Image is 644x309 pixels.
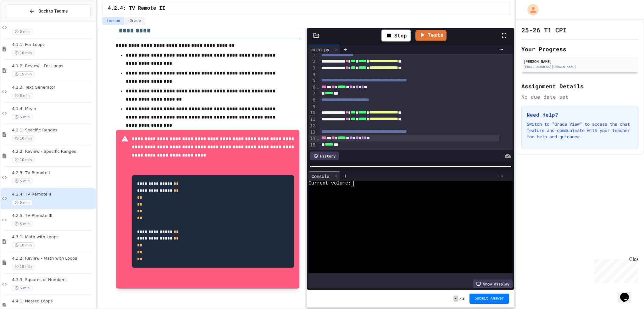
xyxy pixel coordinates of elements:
span: 4.2.5: TV Remote III [12,213,94,218]
div: [PERSON_NAME] [523,58,636,64]
span: 4.2.3: TV Remote I [12,170,94,176]
div: 10 [308,110,316,116]
span: 5 min [12,221,32,227]
span: 4.4.1: Nested Loops [12,299,94,304]
span: 5 min [12,114,32,120]
span: 4.2.4: TV Remote II [12,192,94,197]
span: 5 min [12,178,32,184]
div: 2 [308,58,316,65]
span: Fold line [316,136,319,141]
button: Submit Answer [469,294,509,304]
span: 10 min [12,50,35,56]
div: 1 [308,52,316,58]
div: 7 [308,91,316,97]
iframe: chat widget [618,284,638,303]
span: 10 min [12,242,35,248]
span: 5 min [12,29,32,35]
div: Chat with us now!Close [3,3,43,40]
span: 4.1.2: Review - For Loops [12,63,94,69]
span: 5 min [12,93,32,99]
div: [EMAIL_ADDRESS][DOMAIN_NAME] [523,64,636,69]
span: 4.1.3: Text Generator [12,85,94,90]
button: Back to Teams [6,4,91,18]
a: Tests [415,30,447,41]
span: 4.2.2: Review - Specific Ranges [12,149,94,154]
span: 10 min [12,157,35,163]
div: 3 [308,65,316,72]
div: main.py [308,45,340,54]
span: 4.3.1: Math with Loops [12,235,94,240]
div: 5 [308,78,316,84]
h2: Assignment Details [521,82,638,91]
iframe: chat widget [592,257,638,283]
span: - [453,295,458,302]
div: 6 [308,84,316,91]
span: / [459,296,462,301]
h2: Your Progress [521,45,638,53]
div: 11 [308,116,316,123]
div: 9 [308,104,316,110]
span: Submit Answer [475,296,504,301]
span: 4.3.3: Squares of Numbers [12,277,94,283]
span: Fold line [316,85,319,90]
span: Current volume: [308,181,351,186]
p: Switch to "Grade View" to access the chat feature and communicate with your teacher for help and ... [527,121,633,140]
span: 2 [462,296,464,301]
div: 4 [308,71,316,78]
button: Grade [125,17,145,25]
span: 10 min [12,135,35,141]
h1: 25-26 T1 CPI [521,25,567,34]
div: My Account [521,3,540,17]
span: 5 min [12,285,32,291]
span: 4.3.2: Review - Math with Loops [12,256,94,261]
div: Stop [381,30,411,41]
span: 15 min [12,264,35,270]
div: main.py [308,46,332,53]
span: 5 min [12,200,32,206]
div: Console [308,173,332,179]
span: 4.1.1: For Loops [12,42,94,47]
div: 14 [308,135,316,142]
button: Lesson [103,17,124,25]
div: Console [308,171,340,181]
div: 12 [308,123,316,129]
div: History [310,152,339,160]
span: 4.2.1: Specific Ranges [12,128,94,133]
h3: Need Help? [527,111,633,119]
span: Back to Teams [38,8,68,14]
div: 8 [308,97,316,104]
div: Show display [473,279,513,288]
div: 15 [308,142,316,149]
span: 15 min [12,71,35,77]
span: 4.1.4: Mean [12,106,94,112]
div: 13 [308,129,316,136]
div: No due date set [521,93,638,101]
span: 4.2.4: TV Remote II [108,5,165,12]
